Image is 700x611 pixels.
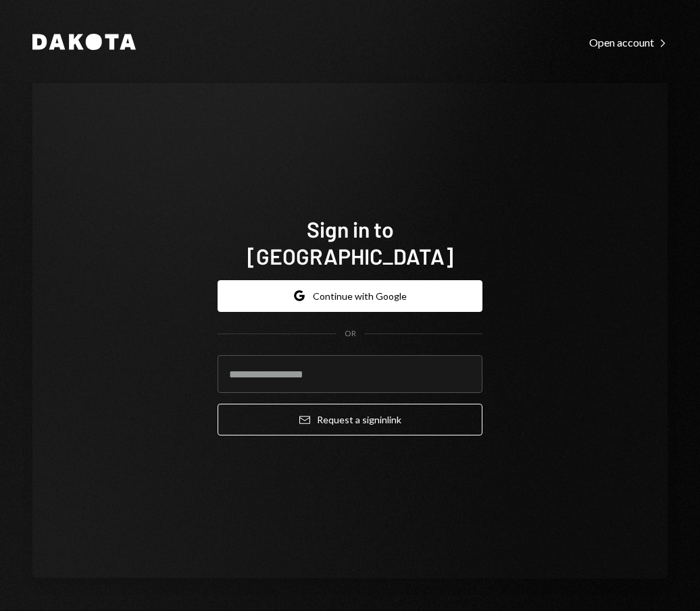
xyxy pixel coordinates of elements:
[218,280,482,312] button: Continue with Google
[345,328,356,340] div: OR
[218,215,482,269] h1: Sign in to [GEOGRAPHIC_DATA]
[589,34,668,49] a: Open account
[218,404,482,435] button: Request a signinlink
[589,36,668,49] div: Open account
